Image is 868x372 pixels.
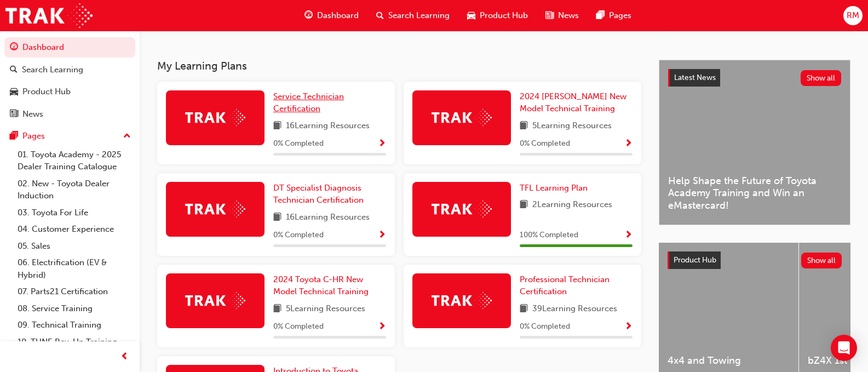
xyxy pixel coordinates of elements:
button: Show Progress [624,228,633,242]
a: news-iconNews [537,4,588,27]
div: Open Intercom Messenger [831,335,857,361]
span: car-icon [467,9,475,22]
span: book-icon [520,198,528,212]
span: News [558,9,579,22]
a: Product HubShow all [668,251,842,269]
a: Latest NewsShow allHelp Shape the Future of Toyota Academy Training and Win an eMastercard! [659,60,850,225]
span: news-icon [545,9,554,22]
a: pages-iconPages [588,4,640,27]
a: 07. Parts21 Certification [13,283,135,300]
span: book-icon [520,302,528,316]
span: Dashboard [317,9,359,22]
img: Trak [432,292,492,309]
a: News [4,104,135,124]
span: 5 Learning Resources [286,302,365,316]
button: Show Progress [624,320,633,334]
div: Product Hub [22,85,71,98]
button: Show all [801,253,842,268]
span: Product Hub [674,255,716,265]
span: pages-icon [10,131,18,141]
span: 4x4 and Towing [668,354,790,367]
a: Dashboard [4,37,135,58]
span: TFL Learning Plan [520,183,588,193]
div: Pages [22,130,45,142]
span: up-icon [123,129,131,144]
button: Show Progress [378,228,386,242]
span: book-icon [273,119,281,133]
img: Trak [432,109,492,126]
a: Product Hub [4,82,135,102]
span: car-icon [10,87,18,97]
span: 0 % Completed [273,229,324,242]
a: 08. Service Training [13,300,135,317]
a: Latest NewsShow all [668,69,841,87]
a: search-iconSearch Learning [367,4,458,27]
img: Trak [185,201,245,218]
button: Pages [4,126,135,146]
a: 03. Toyota For Life [13,204,135,221]
a: 2024 Toyota C-HR New Model Technical Training [273,273,386,298]
span: 2024 [PERSON_NAME] New Model Technical Training [520,91,626,114]
img: Trak [5,3,93,28]
a: 10. TUNE Rev-Up Training [13,334,135,351]
span: 39 Learning Resources [532,302,617,316]
span: 100 % Completed [520,229,578,242]
span: 16 Learning Resources [286,119,370,133]
span: RM [847,9,859,22]
a: TFL Learning Plan [520,182,592,194]
span: DT Specialist Diagnosis Technician Certification [273,183,364,205]
a: 01. Toyota Academy - 2025 Dealer Training Catalogue [13,146,135,175]
span: Show Progress [378,322,386,332]
img: Trak [185,109,245,126]
h3: My Learning Plans [157,60,641,72]
button: Show all [801,70,842,86]
span: 0 % Completed [520,321,570,333]
span: Show Progress [624,139,633,149]
span: Show Progress [624,231,633,241]
a: Search Learning [4,60,135,80]
span: pages-icon [596,9,605,22]
a: 02. New - Toyota Dealer Induction [13,175,135,204]
span: 5 Learning Resources [532,119,612,133]
span: 2 Learning Resources [532,198,612,212]
a: 09. Technical Training [13,317,135,334]
span: Pages [609,9,631,22]
span: Professional Technician Certification [520,274,610,297]
a: 05. Sales [13,238,135,255]
a: Service Technician Certification [273,90,386,115]
a: Professional Technician Certification [520,273,633,298]
span: 2024 Toyota C-HR New Model Technical Training [273,274,369,297]
span: Show Progress [624,322,633,332]
span: Latest News [674,73,716,82]
span: guage-icon [304,9,313,22]
span: Help Shape the Future of Toyota Academy Training and Win an eMastercard! [668,175,841,212]
a: 06. Electrification (EV & Hybrid) [13,254,135,283]
span: 16 Learning Resources [286,211,370,225]
span: Product Hub [480,9,528,22]
a: 04. Customer Experience [13,221,135,238]
span: news-icon [10,110,18,119]
span: Show Progress [378,139,386,149]
a: 2024 [PERSON_NAME] New Model Technical Training [520,90,633,115]
span: guage-icon [10,43,18,53]
div: Search Learning [22,64,83,76]
span: 0 % Completed [273,138,324,150]
span: Search Learning [388,9,450,22]
a: guage-iconDashboard [296,4,367,27]
span: prev-icon [120,350,129,364]
img: Trak [432,201,492,218]
button: Show Progress [378,137,386,151]
span: 0 % Completed [520,138,570,150]
span: book-icon [273,302,281,316]
span: book-icon [273,211,281,225]
a: DT Specialist Diagnosis Technician Certification [273,182,386,207]
button: Show Progress [624,137,633,151]
span: Service Technician Certification [273,91,344,114]
span: book-icon [520,119,528,133]
button: DashboardSearch LearningProduct HubNews [4,35,135,126]
span: search-icon [10,65,18,75]
span: Show Progress [378,231,386,241]
button: RM [843,6,863,25]
img: Trak [185,292,245,309]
